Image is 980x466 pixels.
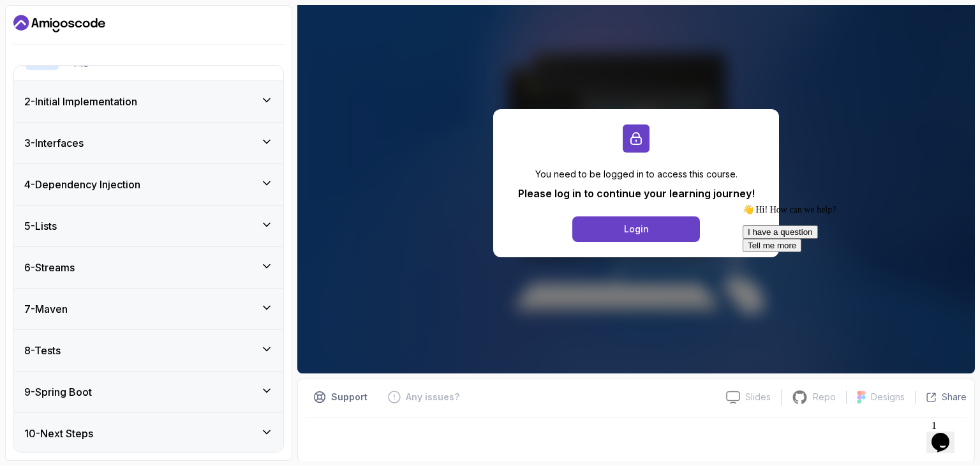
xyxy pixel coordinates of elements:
[14,206,283,246] button: 5-Lists
[24,343,61,358] h3: 8 - Tests
[14,289,283,329] button: 7-Maven
[5,26,80,40] button: I have a question
[24,135,84,151] h3: 3 - Interfaces
[518,186,755,201] p: Please log in to continue your learning journey!
[24,426,93,441] h3: 10 - Next Steps
[14,330,283,371] button: 8-Tests
[24,177,140,192] h3: 4 - Dependency Injection
[738,199,967,409] iframe: chat widget
[24,260,75,275] h3: 6 - Streams
[5,40,64,53] button: Tell me more
[13,13,105,34] a: Dashboard
[14,123,283,163] button: 3-Interfaces
[406,391,459,403] p: Any issues?
[624,223,649,236] div: Login
[24,301,68,317] h3: 7 - Maven
[572,216,700,242] button: Login
[331,391,367,403] p: Support
[14,164,283,205] button: 4-Dependency Injection
[518,168,755,181] p: You need to be logged in to access this course.
[926,415,967,453] iframe: chat widget
[14,413,283,454] button: 10-Next Steps
[24,218,57,234] h3: 5 - Lists
[5,6,98,15] span: 👋 Hi! How can we help?
[306,387,375,407] button: Support button
[24,384,92,400] h3: 9 - Spring Boot
[5,5,235,53] div: 👋 Hi! How can we help?I have a questionTell me more
[14,81,283,122] button: 2-Initial Implementation
[24,94,137,109] h3: 2 - Initial Implementation
[14,372,283,412] button: 9-Spring Boot
[14,247,283,288] button: 6-Streams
